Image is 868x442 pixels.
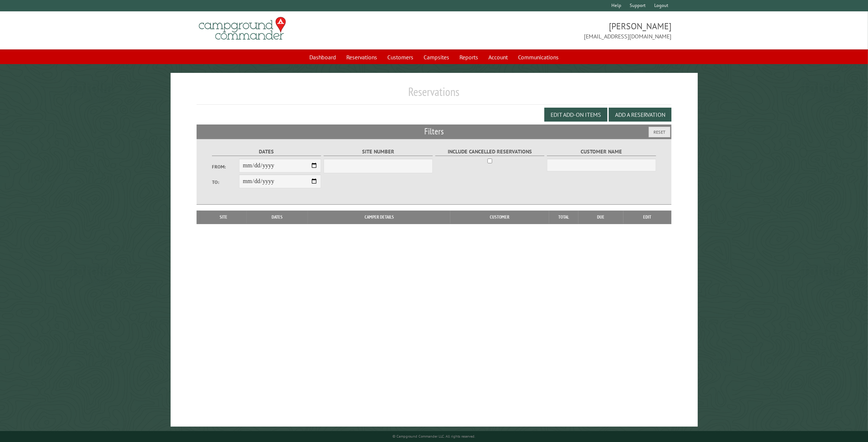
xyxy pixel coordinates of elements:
[455,50,483,64] a: Reports
[197,14,288,43] img: Campground Commander
[649,127,670,137] button: Reset
[547,148,656,156] label: Customer Name
[544,108,607,122] button: Edit Add-on Items
[324,148,433,156] label: Site Number
[212,148,321,156] label: Dates
[623,211,672,224] th: Edit
[200,211,247,224] th: Site
[342,50,381,64] a: Reservations
[305,50,340,64] a: Dashboard
[308,211,450,224] th: Camper Details
[484,50,512,64] a: Account
[514,50,563,64] a: Communications
[450,211,549,224] th: Customer
[197,85,672,105] h1: Reservations
[549,211,578,224] th: Total
[197,125,672,138] h2: Filters
[393,434,476,439] small: © Campground Commander LLC. All rights reserved.
[435,148,545,156] label: Include Cancelled Reservations
[212,163,239,170] label: From:
[419,50,454,64] a: Campsites
[247,211,308,224] th: Dates
[212,179,239,186] label: To:
[609,108,671,122] button: Add a Reservation
[434,20,672,41] span: [PERSON_NAME] [EMAIL_ADDRESS][DOMAIN_NAME]
[578,211,623,224] th: Due
[383,50,418,64] a: Customers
